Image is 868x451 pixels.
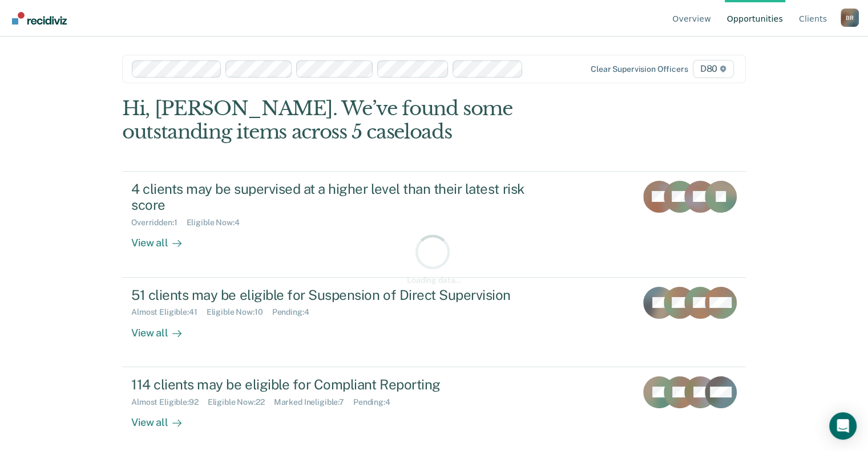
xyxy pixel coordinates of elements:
[829,412,857,440] div: Open Intercom Messenger
[207,307,272,317] div: Eligible Now : 10
[12,12,67,25] img: Recidiviz
[131,287,532,303] div: 51 clients may be eligible for Suspension of Direct Supervision
[131,407,195,429] div: View all
[122,97,621,144] div: Hi, [PERSON_NAME]. We’ve found some outstanding items across 5 caseloads
[186,218,248,227] div: Eligible Now : 4
[272,307,318,317] div: Pending : 4
[131,307,207,317] div: Almost Eligible : 41
[591,64,688,74] div: Clear supervision officers
[131,181,532,214] div: 4 clients may be supervised at a higher level than their latest risk score
[353,397,399,407] div: Pending : 4
[131,376,532,393] div: 114 clients may be eligible for Compliant Reporting
[693,60,734,78] span: D80
[208,397,274,407] div: Eligible Now : 22
[122,171,746,278] a: 4 clients may be supervised at a higher level than their latest risk scoreOverridden:1Eligible No...
[122,278,746,367] a: 51 clients may be eligible for Suspension of Direct SupervisionAlmost Eligible:41Eligible Now:10P...
[131,218,186,227] div: Overridden : 1
[841,9,859,27] button: Profile dropdown button
[131,317,195,339] div: View all
[274,397,353,407] div: Marked Ineligible : 7
[131,227,195,250] div: View all
[841,9,859,27] div: B R
[131,397,208,407] div: Almost Eligible : 92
